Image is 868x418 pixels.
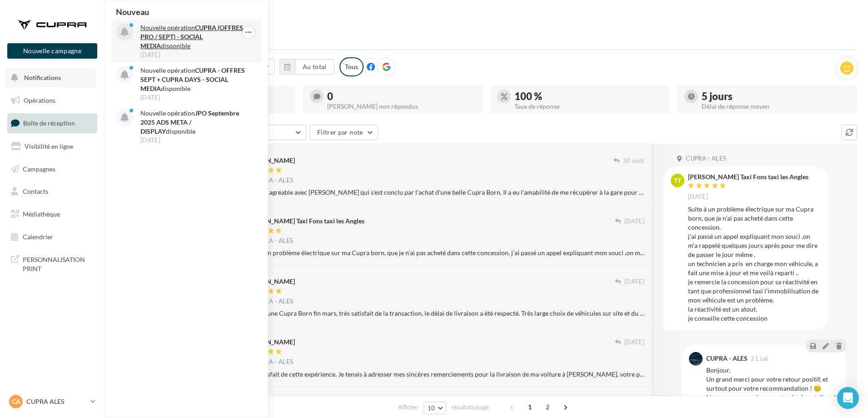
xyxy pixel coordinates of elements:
[688,205,821,323] div: Suite à un problème électrique sur ma Cupra born, que je n'ai pas acheté dans cette concession. j...
[23,210,60,218] span: Médiathèque
[23,187,48,195] span: Contacts
[624,278,644,286] span: [DATE]
[279,59,334,75] button: Au total
[5,250,99,277] a: PERSONNALISATION PRINT
[523,400,537,414] span: 1
[688,174,808,180] div: [PERSON_NAME] Taxi Fons taxi les Angles
[309,125,378,140] button: Filtrer par note
[398,403,419,412] span: Afficher
[428,404,435,412] span: 10
[25,142,73,150] span: Visibilité en ligne
[23,165,55,172] span: Campagnes
[24,96,55,104] span: Opérations
[244,277,295,286] div: [PERSON_NAME]
[253,358,293,366] span: CUPRA - ALES
[624,217,644,226] span: [DATE]
[244,248,644,257] div: Suite à un problème électrique sur ma Cupra born, que je n'ai pas acheté dans cette concession. j...
[115,15,857,28] div: Boîte de réception
[24,74,61,81] span: Notifications
[5,227,99,247] a: Calendrier
[26,397,87,406] p: CUPRA ALES
[253,237,293,245] span: CUPRA - ALES
[837,387,859,409] div: Open Intercom Messenger
[244,337,295,347] div: [PERSON_NAME]
[244,156,295,165] div: [PERSON_NAME]
[327,91,475,101] div: 0
[295,59,334,75] button: Au total
[244,217,364,226] div: [PERSON_NAME] Taxi Fons taxi les Angles
[253,176,293,185] span: CUPRA - ALES
[23,233,53,241] span: Calendrier
[688,193,708,201] span: [DATE]
[12,397,20,406] span: CA
[7,393,97,410] a: CA CUPRA ALES
[23,119,75,127] span: Boîte de réception
[424,402,447,414] button: 10
[674,176,681,185] span: TT
[5,91,99,110] a: Opérations
[5,137,99,156] a: Visibilité en ligne
[7,43,97,59] button: Nouvelle campagne
[706,355,748,362] div: CUPRA - ALES
[253,297,293,306] span: CUPRA - ALES
[5,205,99,224] a: Médiathèque
[244,370,644,379] div: Très satisfait de cette expérience. Je tenais à adresser mes sincères remerciements pour la livra...
[686,155,726,163] span: CUPRA - ALES
[5,68,95,87] button: Notifications
[5,182,99,201] a: Contacts
[5,160,99,179] a: Campagnes
[339,57,364,76] div: Tous
[244,309,644,318] div: Achat d'une Cupra Born fin mars, très satisfait de la transaction, le délai de livraison a été re...
[624,338,644,347] span: [DATE]
[702,91,850,101] div: 5 jours
[514,103,663,110] div: Taux de réponse
[623,157,644,165] span: 30 août
[327,103,475,110] div: [PERSON_NAME] non répondus
[540,400,555,414] span: 2
[702,103,850,110] div: Délai de réponse moyen
[244,188,644,197] div: Échange agréable avec [PERSON_NAME] qui s'est conclu par l'achat d'une belle Cupra Born. Il a eu ...
[5,113,99,133] a: Boîte de réception
[514,91,663,101] div: 100 %
[451,403,489,412] span: résultats/page
[751,356,769,362] span: 21 juil.
[23,253,94,273] span: PERSONNALISATION PRINT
